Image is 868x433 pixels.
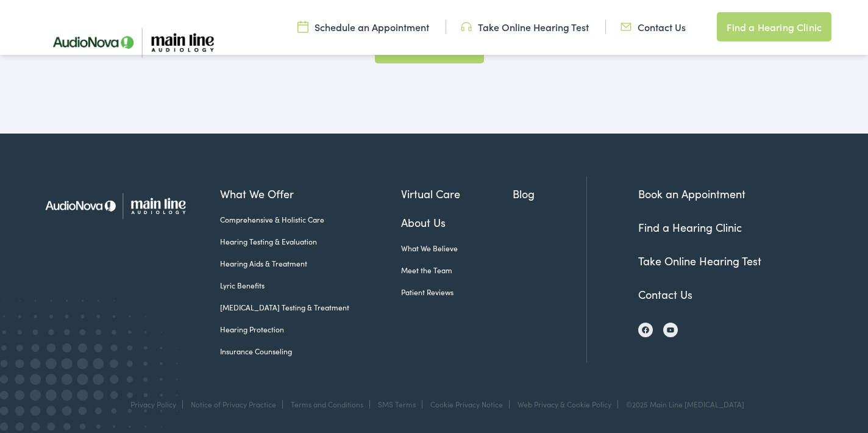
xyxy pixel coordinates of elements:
a: Find a Hearing Clinic [717,12,831,41]
a: Find a Hearing Clinic [638,220,742,235]
img: utility icon [621,20,631,34]
a: Hearing Testing & Evaluation [220,236,401,247]
a: Terms and Conditions [291,399,363,409]
a: What We Offer [220,185,401,202]
img: YouTube [667,327,674,334]
a: Virtual Care [401,185,512,202]
img: utility icon [461,20,472,34]
img: Main Line Audiology [35,176,202,235]
a: Cookie Privacy Notice [430,399,503,409]
a: Take Online Hearing Test [461,20,589,34]
a: Meet the Team [401,265,512,276]
a: What We Believe [401,243,512,254]
a: Notice of Privacy Practice [191,399,276,409]
a: Blog [513,185,586,202]
a: Book an Appointment [638,186,745,201]
a: Lyric Benefits [220,280,401,291]
a: Insurance Counseling [220,346,401,357]
div: ©2025 Main Line [MEDICAL_DATA] [620,400,744,409]
a: Contact Us [621,20,686,34]
a: Web Privacy & Cookie Policy [518,399,611,409]
a: Privacy Policy [130,399,176,409]
a: Take Online Hearing Test [638,253,761,268]
a: Contact Us [638,287,692,302]
img: Facebook icon, indicating the presence of the site or brand on the social media platform. [642,326,649,334]
a: About Us [401,214,512,231]
a: Comprehensive & Holistic Care [220,214,401,225]
a: SMS Terms [378,399,416,409]
img: utility icon [297,20,308,34]
a: Hearing Aids & Treatment [220,258,401,269]
a: Schedule an Appointment [297,20,429,34]
a: Hearing Protection [220,324,401,335]
a: Patient Reviews [401,287,512,298]
a: [MEDICAL_DATA] Testing & Treatment [220,302,401,313]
